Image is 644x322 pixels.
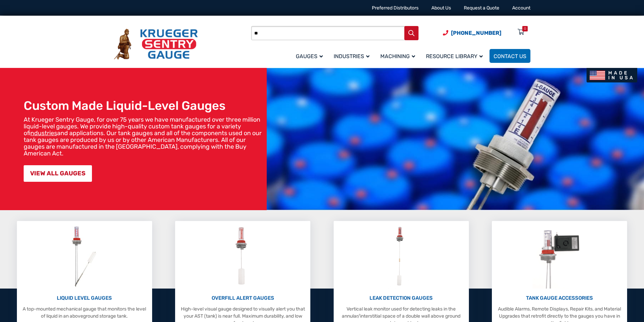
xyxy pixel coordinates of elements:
[494,53,526,59] span: Contact Us
[404,26,419,40] button: Search
[228,224,258,289] img: Overfill Alert Gauges
[24,165,92,182] a: VIEW ALL GAUGES
[334,53,369,59] span: Industries
[512,5,530,11] a: Account
[24,98,263,113] h1: Custom Made Liquid-Level Gauges
[495,294,624,302] p: TANK GAUGE ACCESSORIES
[30,129,57,137] a: industries
[388,224,414,289] img: Leak Detection Gauges
[20,294,149,302] p: LIQUID LEVEL GAUGES
[20,305,149,320] p: A top-mounted mechanical gauge that monitors the level of liquid in an aboveground storage tank.
[524,26,526,31] div: 0
[431,5,451,11] a: About Us
[296,53,323,59] span: Gauges
[114,29,198,60] img: Krueger Sentry Gauge
[330,48,376,64] a: Industries
[443,29,501,37] a: Phone Number (920) 434-8860
[178,294,307,302] p: OVERFILL ALERT GAUGES
[376,48,422,64] a: Machining
[372,5,419,11] a: Preferred Distributors
[66,224,102,289] img: Liquid Level Gauges
[380,53,415,59] span: Machining
[337,294,466,302] p: LEAK DETECTION GAUGES
[464,5,499,11] a: Request a Quote
[587,68,637,82] img: Made In USA
[422,48,490,64] a: Resource Library
[532,224,587,289] img: Tank Gauge Accessories
[267,68,644,210] img: bg_hero_bannerksentry
[490,49,530,63] a: Contact Us
[24,116,263,157] p: At Krueger Sentry Gauge, for over 75 years we have manufactured over three million liquid-level g...
[451,30,501,36] span: [PHONE_NUMBER]
[426,53,483,59] span: Resource Library
[292,48,330,64] a: Gauges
